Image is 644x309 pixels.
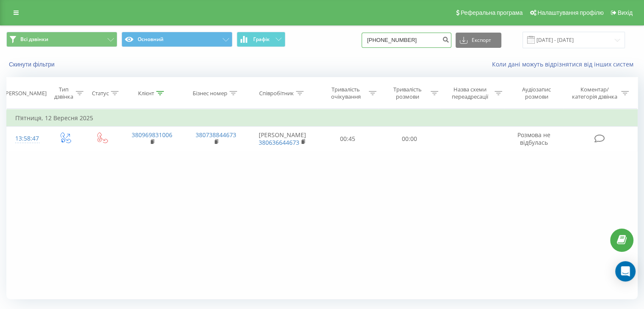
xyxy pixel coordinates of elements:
div: Статус [92,90,109,97]
div: Open Intercom Messenger [615,261,636,281]
span: Вихід [618,9,633,16]
div: 13:58:47 [15,130,38,147]
button: Скинути фільтри [6,61,59,68]
div: Клієнт [138,90,154,97]
div: [PERSON_NAME] [4,90,47,97]
div: Бізнес номер [193,90,227,97]
div: Тривалість розмови [386,86,428,100]
div: Коментар/категорія дзвінка [569,86,619,100]
div: Тривалість очікування [325,86,367,100]
button: Експорт [456,33,501,48]
input: Пошук за номером [362,33,451,48]
td: 00:45 [317,127,379,151]
a: Коли дані можуть відрізнятися вiд інших систем [492,60,638,68]
div: Аудіозапис розмови [512,86,561,100]
span: Реферальна програма [461,9,523,16]
span: Налаштування профілю [537,9,603,16]
button: Всі дзвінки [6,32,117,47]
span: Розмова не відбулась [517,131,550,146]
span: Графік [253,36,270,42]
span: Всі дзвінки [20,36,48,43]
a: 380738844673 [196,131,236,139]
div: Тип дзвінка [53,86,73,100]
td: 00:00 [379,127,440,151]
div: Співробітник [259,90,294,97]
a: 380636644673 [259,138,299,146]
td: П’ятниця, 12 Вересня 2025 [7,110,638,127]
button: Графік [237,32,285,47]
button: Основний [122,32,232,47]
a: 380969831006 [132,131,172,139]
td: [PERSON_NAME] [248,127,317,151]
div: Назва схеми переадресації [448,86,492,100]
